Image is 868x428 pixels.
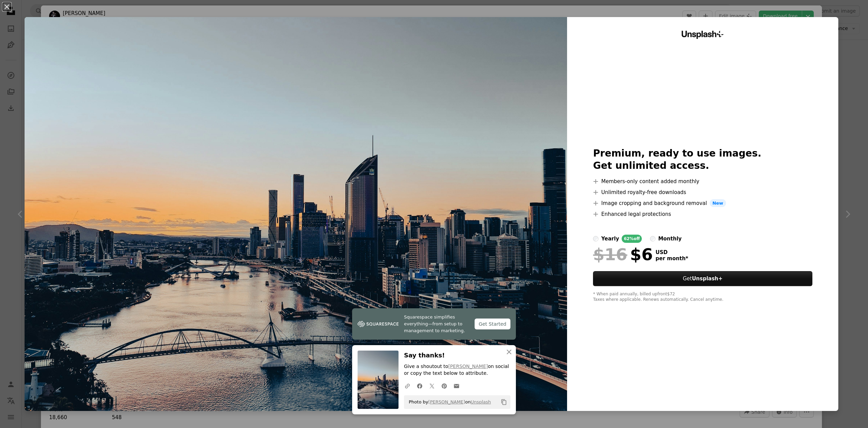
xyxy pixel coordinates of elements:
[448,364,488,369] a: [PERSON_NAME]
[593,147,812,172] h2: Premium, ready to use images. Get unlimited access.
[655,249,688,255] span: USD
[710,199,726,207] span: New
[593,210,812,218] li: Enhanced legal protections
[498,396,510,408] button: Copy to clipboard
[593,236,598,241] input: yearly62%off
[593,246,627,263] span: $16
[405,397,491,408] span: Photo by on
[601,235,619,243] div: yearly
[358,319,399,329] img: file-1747939142011-51e5cc87e3c9
[471,399,491,404] a: Unsplash
[593,177,812,186] li: Members-only content added monthly
[404,314,469,334] span: Squarespace simplifies everything—from setup to management to marketing.
[593,246,653,263] div: $6
[593,188,812,196] li: Unlimited royalty-free downloads
[593,199,812,207] li: Image cropping and background removal
[655,255,688,262] span: per month *
[438,379,450,393] a: Share on Pinterest
[404,363,510,377] p: Give a shoutout to on social or copy the text below to attribute.
[593,271,812,286] button: GetUnsplash+
[475,319,510,329] div: Get Started
[404,351,510,360] h3: Say thanks!
[428,399,465,404] a: [PERSON_NAME]
[352,308,516,340] a: Squarespace simplifies everything—from setup to management to marketing.Get Started
[426,379,438,393] a: Share on Twitter
[650,236,655,241] input: monthly
[622,235,642,243] div: 62% off
[414,379,426,393] a: Share on Facebook
[593,292,812,302] div: * When paid annually, billed upfront $72 Taxes where applicable. Renews automatically. Cancel any...
[658,235,682,243] div: monthly
[692,276,723,282] strong: Unsplash+
[450,379,463,393] a: Share over email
